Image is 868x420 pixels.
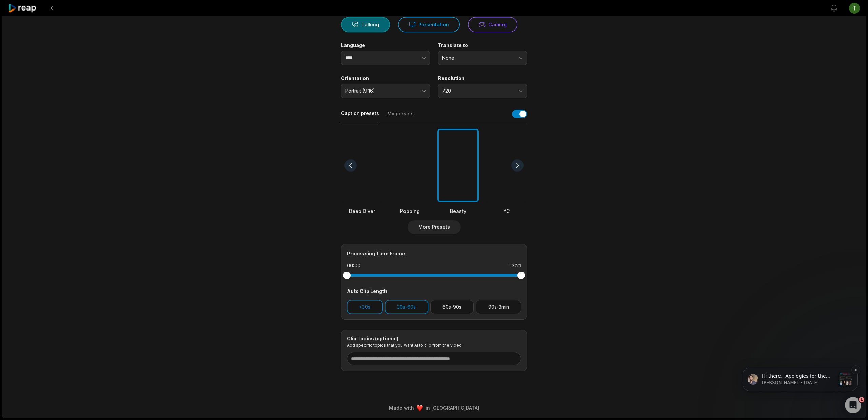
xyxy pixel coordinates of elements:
[437,207,479,215] div: Beasty
[732,325,868,402] iframe: Intercom notifications message
[341,75,430,81] label: Orientation
[389,207,431,215] div: Popping
[387,110,414,123] button: My presets
[468,17,517,32] button: Gaming
[341,110,379,123] button: Caption presets
[486,207,527,215] div: YC
[345,88,416,94] span: Portrait (9:16)
[10,43,125,66] div: message notification from Sam, 1w ago. Hi there, ​ Apologies for the delay in getting back to you...
[385,300,428,314] button: 30s-60s
[859,397,864,402] span: 1
[341,42,430,48] label: Language
[119,40,128,49] button: Dismiss notification
[29,48,103,55] p: Hi there, ​ Apologies for the delay in getting back to you. The issue with doubled audio in your ...
[15,49,26,60] img: Profile image for Sam
[438,84,527,98] button: 720
[341,17,390,32] button: Talking
[347,300,383,314] button: <30s
[341,207,382,215] div: Deep Diver
[442,55,513,61] span: None
[510,262,521,269] div: 13:21
[430,300,474,314] button: 60s-90s
[438,75,527,81] label: Resolution
[398,17,460,32] button: Presentation
[347,343,521,348] p: Add specific topics that you want AI to clip from the video.
[438,42,527,48] label: Translate to
[341,84,430,98] button: Portrait (9:16)
[408,220,461,234] button: More Presets
[347,250,521,257] div: Processing Time Frame
[347,287,521,295] div: Auto Clip Length
[29,55,103,61] p: Message from Sam, sent 1w ago
[347,262,360,269] div: 00:00
[8,404,860,412] div: Made with in [GEOGRAPHIC_DATA]
[476,300,521,314] button: 90s-3min
[438,51,527,65] button: None
[347,336,521,342] div: Clip Topics (optional)
[845,397,861,413] iframe: Intercom live chat
[442,88,513,94] span: 720
[417,405,423,411] img: heart emoji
